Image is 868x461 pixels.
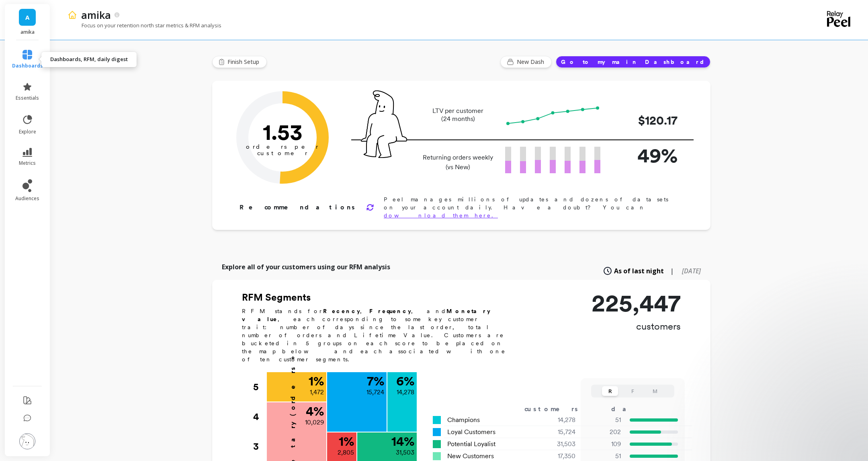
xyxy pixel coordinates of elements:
[602,386,618,396] button: R
[396,448,414,457] p: 31,503
[227,58,262,66] span: Finish Setup
[19,129,36,135] span: explore
[367,375,384,387] p: 7 %
[68,22,221,29] p: Focus on your retention north star metrics & RFM analysis
[585,415,621,425] p: 51
[68,10,77,20] img: header icon
[528,451,585,461] div: 17,350
[420,153,495,172] p: Returning orders weekly (vs New)
[323,308,360,314] b: Recency
[447,451,494,461] span: New Customers
[528,415,585,425] div: 14,278
[524,404,590,414] div: customers
[16,95,39,101] span: essentials
[19,433,35,449] img: profile picture
[310,387,324,397] p: 1,472
[253,372,266,402] div: 5
[613,140,678,170] p: 49%
[556,56,710,68] button: Go to my main Dashboard
[15,195,39,202] span: audiences
[366,387,384,397] p: 15,724
[613,111,678,129] p: $120.17
[420,107,495,123] p: LTV per customer (24 months)
[647,386,663,396] button: M
[246,143,319,150] tspan: orders per
[447,427,495,437] span: Loyal Customers
[222,262,390,272] p: Explore all of your customers using our RFM analysis
[338,448,354,457] p: 2,805
[13,29,42,35] p: amika
[517,58,547,66] span: New Dash
[528,427,585,437] div: 15,724
[305,418,324,427] p: 10,029
[384,212,498,219] a: download them here.
[397,387,414,397] p: 14,278
[585,451,621,461] p: 51
[585,439,621,449] p: 109
[212,56,267,68] button: Finish Setup
[369,308,411,314] b: Frequency
[361,90,407,158] img: pal seatted on line
[242,307,515,363] p: RFM stands for , , and , each corresponding to some key customer trait: number of days since the ...
[12,63,43,69] span: dashboards
[81,8,111,22] p: amika
[447,415,480,425] span: Champions
[585,427,621,437] p: 202
[624,386,641,396] button: F
[339,435,354,448] p: 1 %
[309,375,324,387] p: 1 %
[257,150,308,157] tspan: customer
[384,195,685,219] p: Peel manages millions of updates and dozens of datasets on your account daily. Have a doubt? You can
[682,266,701,275] span: [DATE]
[670,266,674,276] span: |
[242,291,515,304] h2: RFM Segments
[528,439,585,449] div: 31,503
[614,266,664,276] span: As of last night
[19,160,36,166] span: metrics
[592,320,681,333] p: customers
[306,405,324,418] p: 4 %
[263,119,303,145] text: 1.53
[240,203,356,212] p: Recommendations
[25,13,29,22] span: A
[592,291,681,315] p: 225,447
[391,435,414,448] p: 14 %
[447,439,495,449] span: Potential Loyalist
[253,402,266,432] div: 4
[396,375,414,387] p: 6 %
[611,404,644,414] div: days
[500,56,552,68] button: New Dash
